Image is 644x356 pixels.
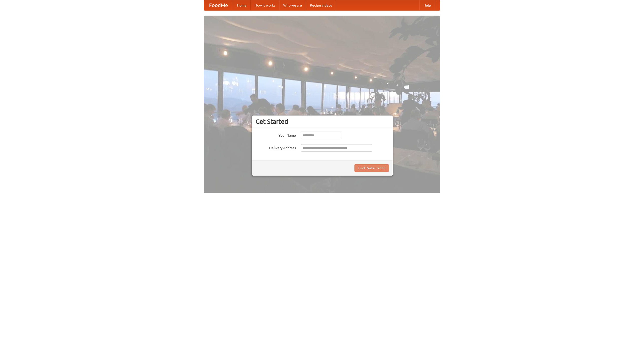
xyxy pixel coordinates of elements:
a: Help [419,0,435,10]
label: Delivery Address [256,144,296,150]
a: Recipe videos [306,0,336,10]
a: Home [233,0,251,10]
a: FoodMe [204,0,233,10]
button: Find Restaurants! [354,164,389,172]
label: Your Name [256,132,296,138]
h3: Get Started [256,118,389,125]
a: How it works [251,0,279,10]
a: Who we are [279,0,306,10]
